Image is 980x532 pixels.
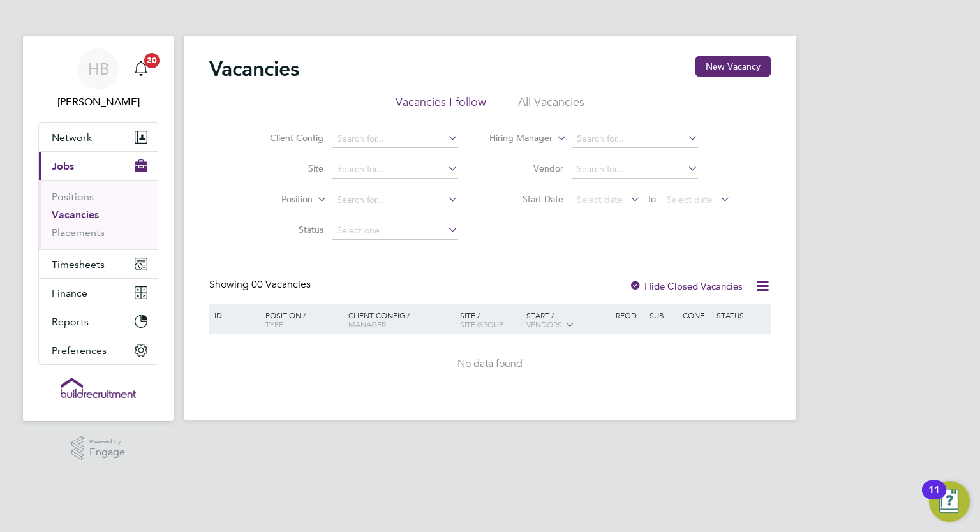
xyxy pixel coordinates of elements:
span: Network [52,131,92,144]
li: All Vacancies [518,94,584,117]
div: Site / [457,304,524,335]
a: 20 [128,48,154,89]
img: buildrec-logo-retina.png [61,378,136,398]
div: Reqd [612,304,646,326]
div: Jobs [39,180,158,249]
span: Type [265,319,283,329]
a: Placements [52,226,105,239]
input: Search for... [332,161,458,179]
label: Status [250,224,323,235]
button: Preferences [39,336,158,364]
span: Select date [667,194,713,205]
button: Reports [39,307,158,336]
div: Sub [646,304,679,326]
span: Reports [52,316,89,328]
button: Finance [39,279,158,307]
span: Preferences [52,344,107,357]
div: Client Config / [345,304,457,335]
span: Vendors [526,319,562,329]
span: Select date [577,194,623,205]
span: To [643,191,660,207]
label: Client Config [250,132,323,144]
div: 11 [928,490,940,506]
div: No data found [211,357,769,371]
div: Status [713,304,769,326]
a: Positions [52,191,94,203]
a: Go to home page [38,378,158,398]
label: Hiring Manager [479,132,553,145]
a: Powered byEngage [71,436,126,461]
div: ID [211,304,256,326]
input: Select one [332,222,458,240]
span: Finance [52,287,87,299]
span: Engage [89,447,125,458]
button: New Vacancy [695,56,771,77]
span: HB [88,61,109,77]
span: Powered by [89,436,125,447]
div: Conf [679,304,713,326]
span: Manager [348,319,386,329]
label: Site [250,163,323,174]
nav: Main navigation [23,36,174,421]
span: Site Group [460,319,503,329]
span: Timesheets [52,258,105,270]
li: Vacancies I follow [396,94,486,117]
div: Showing [209,278,313,292]
button: Open Resource Center, 11 new notifications [929,481,970,522]
input: Search for... [572,161,698,179]
label: Hide Closed Vacancies [629,280,743,292]
h2: Vacancies [209,56,299,82]
a: HB[PERSON_NAME] [38,48,158,110]
span: Hayley Barrance [38,94,158,110]
button: Network [39,123,158,151]
button: Jobs [39,152,158,180]
input: Search for... [332,130,458,148]
span: 20 [144,53,160,68]
button: Timesheets [39,250,158,278]
span: 00 Vacancies [251,278,311,291]
label: Vendor [490,163,563,174]
div: Position / [256,304,345,335]
span: Jobs [52,160,74,172]
label: Position [239,193,313,206]
div: Start / [523,304,612,336]
input: Search for... [332,191,458,209]
a: Vacancies [52,209,99,221]
label: Start Date [490,193,563,205]
input: Search for... [572,130,698,148]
